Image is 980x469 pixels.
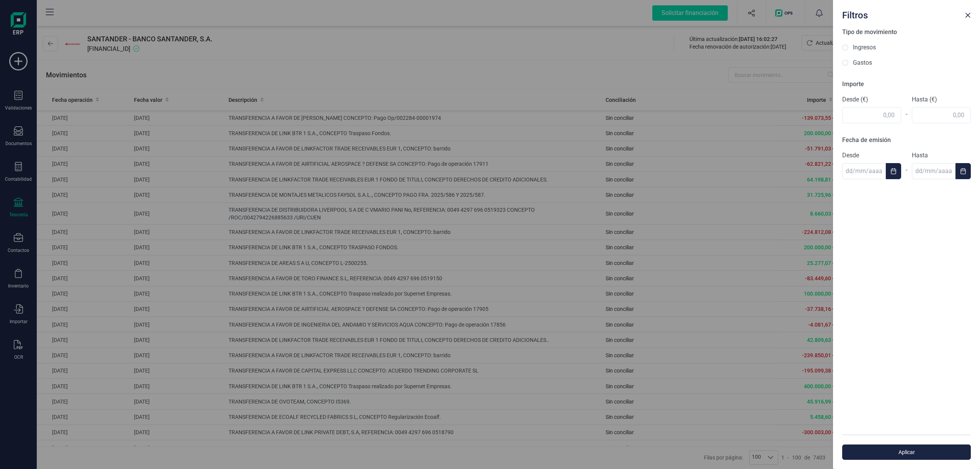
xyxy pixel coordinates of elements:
label: Desde (€) [842,95,901,104]
div: Filtros [839,6,962,21]
input: dd/mm/aaaa [912,163,955,179]
label: Gastos [853,58,872,67]
input: 0,00 [912,107,971,123]
span: Fecha de emisión [842,136,891,144]
label: Desde [842,151,901,160]
input: dd/mm/aaaa [842,163,886,179]
span: Importe [842,80,864,88]
div: - [901,105,912,123]
label: Hasta (€) [912,95,971,104]
label: Hasta [912,151,971,160]
button: Close [962,9,974,21]
button: Aplicar [842,444,971,460]
input: 0,00 [842,107,901,123]
span: Aplicar [851,448,962,456]
button: Choose Date [955,163,971,179]
button: Choose Date [886,163,901,179]
div: - [901,161,912,179]
span: Tipo de movimiento [842,28,897,36]
label: Ingresos [853,43,876,52]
